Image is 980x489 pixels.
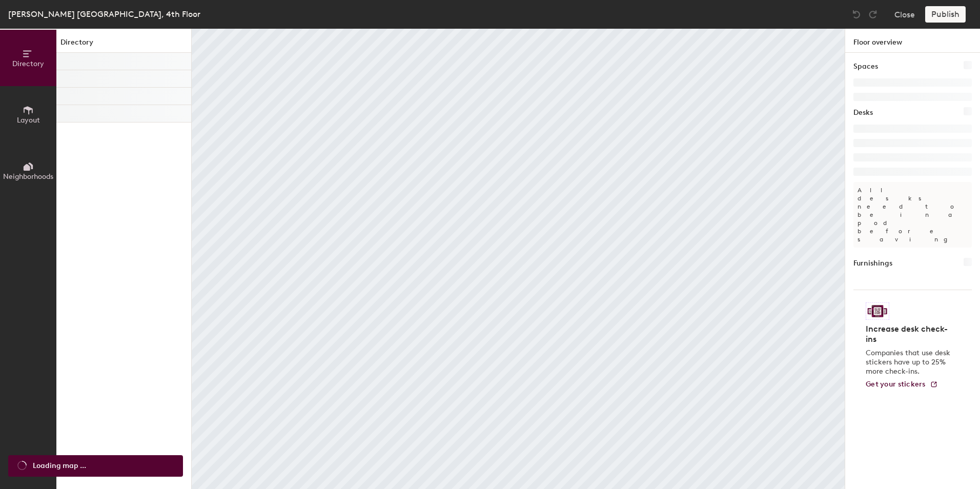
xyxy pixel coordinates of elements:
span: Loading map ... [33,460,86,472]
h1: Furnishings [853,258,892,269]
a: Get your stickers [866,380,938,389]
img: Sticker logo [866,302,889,320]
h4: Increase desk check-ins [866,324,953,344]
p: Companies that use desk stickers have up to 25% more check-ins. [866,349,953,376]
h1: Desks [853,107,873,118]
img: Undo [851,9,862,19]
span: Get your stickers [866,380,926,389]
span: Neighborhoods [3,172,53,181]
h1: Spaces [853,61,878,72]
span: Layout [17,116,40,125]
h1: Directory [56,37,191,53]
p: All desks need to be in a pod before saving [853,182,972,248]
button: Close [894,6,915,23]
h1: Floor overview [845,29,980,53]
canvas: Map [192,29,845,489]
span: Directory [12,59,44,68]
img: Redo [868,9,878,19]
div: [PERSON_NAME] [GEOGRAPHIC_DATA], 4th Floor [8,8,200,21]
